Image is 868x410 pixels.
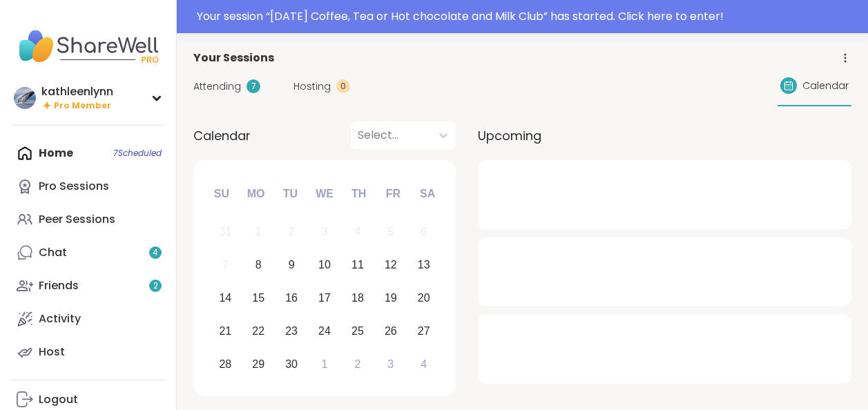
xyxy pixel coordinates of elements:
[310,284,340,313] div: Choose Wednesday, September 17th, 2025
[385,322,397,340] div: 26
[39,245,67,260] div: Chat
[206,179,237,209] div: Su
[409,217,438,247] div: Not available Saturday, September 6th, 2025
[354,222,360,241] div: 4
[211,284,240,313] div: Choose Sunday, September 14th, 2025
[244,349,273,379] div: Choose Monday, September 29th, 2025
[376,217,405,247] div: Not available Friday, September 5th, 2025
[343,316,373,346] div: Choose Thursday, September 25th, 2025
[322,222,328,241] div: 3
[11,203,165,236] a: Peer Sessions
[344,179,374,209] div: Th
[387,355,394,373] div: 3
[409,251,438,280] div: Choose Saturday, September 13th, 2025
[275,179,305,209] div: Tu
[252,322,264,340] div: 22
[222,255,229,274] div: 7
[376,284,405,313] div: Choose Friday, September 19th, 2025
[310,251,340,280] div: Choose Wednesday, September 10th, 2025
[252,289,264,307] div: 15
[310,217,340,247] div: Not available Wednesday, September 3rd, 2025
[322,355,328,373] div: 1
[376,349,405,379] div: Choose Friday, October 3rd, 2025
[39,278,79,293] div: Friends
[409,349,438,379] div: Choose Saturday, October 4th, 2025
[293,79,331,94] span: Hosting
[11,170,165,203] a: Pro Sessions
[277,284,307,313] div: Choose Tuesday, September 16th, 2025
[244,217,273,247] div: Not available Monday, September 1st, 2025
[211,316,240,346] div: Choose Sunday, September 21st, 2025
[39,179,109,194] div: Pro Sessions
[11,302,165,335] a: Activity
[54,100,111,112] span: Pro Member
[211,349,240,379] div: Choose Sunday, September 28th, 2025
[219,222,231,241] div: 31
[277,316,307,346] div: Choose Tuesday, September 23rd, 2025
[318,289,331,307] div: 17
[39,212,115,227] div: Peer Sessions
[277,251,307,280] div: Choose Tuesday, September 9th, 2025
[153,247,158,259] span: 4
[252,355,264,373] div: 29
[421,222,427,241] div: 6
[39,311,81,326] div: Activity
[409,316,438,346] div: Choose Saturday, September 27th, 2025
[409,284,438,313] div: Choose Saturday, September 20th, 2025
[11,269,165,302] a: Friends2
[277,349,307,379] div: Choose Tuesday, September 30th, 2025
[219,355,231,373] div: 28
[376,251,405,280] div: Choose Friday, September 12th, 2025
[193,79,241,94] span: Attending
[255,255,262,274] div: 8
[418,255,430,274] div: 13
[385,255,397,274] div: 12
[211,217,240,247] div: Not available Sunday, August 31st, 2025
[153,280,158,292] span: 2
[277,217,307,247] div: Not available Tuesday, September 2nd, 2025
[309,179,340,209] div: We
[289,255,295,274] div: 9
[412,179,443,209] div: Sa
[197,8,860,25] div: Your session “ [DATE] Coffee, Tea or Hot chocolate and Milk Club ” has started. Click here to enter!
[285,322,298,340] div: 23
[11,22,165,70] img: ShareWell Nav Logo
[193,126,251,145] span: Calendar
[351,322,364,340] div: 25
[336,79,350,93] div: 0
[310,349,340,379] div: Choose Wednesday, October 1st, 2025
[240,179,271,209] div: Mo
[376,316,405,346] div: Choose Friday, September 26th, 2025
[193,50,274,66] span: Your Sessions
[351,255,364,274] div: 11
[310,316,340,346] div: Choose Wednesday, September 24th, 2025
[41,84,113,99] div: kathleenlynn
[39,392,78,407] div: Logout
[343,284,373,313] div: Choose Thursday, September 18th, 2025
[219,322,231,340] div: 21
[354,355,360,373] div: 2
[351,289,364,307] div: 18
[244,284,273,313] div: Choose Monday, September 15th, 2025
[478,126,541,145] span: Upcoming
[318,255,331,274] div: 10
[418,322,430,340] div: 27
[39,344,65,360] div: Host
[219,289,231,307] div: 14
[11,335,165,369] a: Host
[289,222,295,241] div: 2
[247,79,260,93] div: 7
[802,79,849,93] span: Calendar
[244,316,273,346] div: Choose Monday, September 22nd, 2025
[11,236,165,269] a: Chat4
[343,217,373,247] div: Not available Thursday, September 4th, 2025
[418,289,430,307] div: 20
[14,87,36,109] img: kathleenlynn
[285,289,298,307] div: 16
[209,215,440,380] div: month 2025-09
[421,355,427,373] div: 4
[385,289,397,307] div: 19
[255,222,262,241] div: 1
[211,251,240,280] div: Not available Sunday, September 7th, 2025
[285,355,298,373] div: 30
